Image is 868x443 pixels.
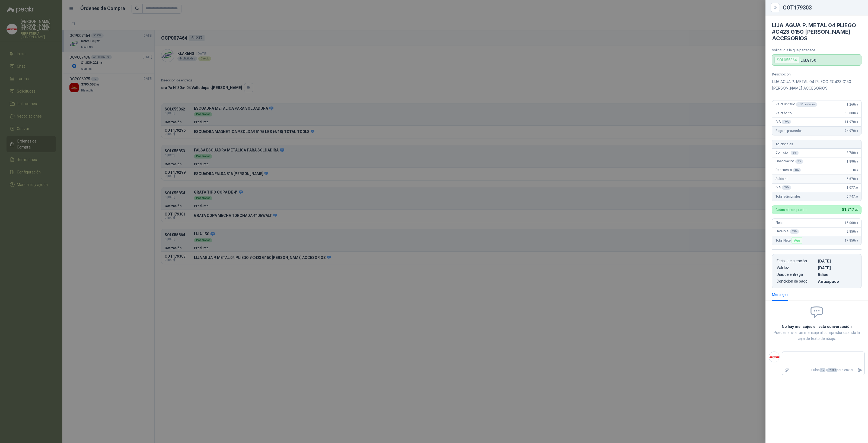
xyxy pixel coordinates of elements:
span: Flete [776,221,783,225]
span: 1.260 [847,103,858,106]
div: Mensajes [772,292,789,298]
p: Solicitud a la que pertenece [772,48,861,52]
span: ,00 [855,169,858,172]
span: ,00 [855,112,858,115]
p: LIJA AGUA P. METAL 04 PLIEGO #C423 G150 [PERSON_NAME] ACCESORIOS [772,78,861,91]
div: 19 % [782,185,791,190]
h4: LIJA AGUA P. METAL 04 PLIEGO #C423 G150 [PERSON_NAME] ACCESORIOS [772,22,861,42]
span: 1.077 [847,186,858,189]
p: Puedes enviar un mensaje al comprador usando la caja de texto de abajo. [772,330,861,341]
p: Validez [777,265,816,270]
p: Cobro al comprador [776,208,807,211]
p: Condición de pago [777,279,816,284]
span: ,30 [854,208,858,212]
img: Company Logo [769,352,779,362]
div: Adicionales [772,140,861,149]
span: Descuento [776,168,801,172]
span: Pago al proveedor [776,129,802,133]
span: ,00 [855,230,858,233]
div: 0 % [793,168,801,172]
span: ,00 [855,239,858,242]
div: 3 % [795,159,803,164]
button: Enviar [856,365,864,375]
div: 19 % [782,120,791,124]
span: ,00 [855,178,858,181]
span: Ctrl [820,368,825,372]
span: 5.670 [847,177,858,181]
span: ,00 [855,160,858,163]
span: IVA [776,120,791,124]
div: 6 % [791,151,799,155]
span: 2.850 [847,230,858,233]
span: Valor bruto [776,111,791,115]
span: Subtotal [776,177,787,181]
p: [DATE] [818,265,857,270]
div: Flex [792,237,802,244]
div: x 50 Unidades [796,102,817,107]
span: 3.780 [847,151,858,155]
p: [DATE] [818,259,857,263]
span: 17.850 [845,239,858,242]
p: 5 dias [818,272,857,277]
span: ,00 [855,151,858,154]
span: ,00 [855,221,858,224]
span: Comisión [776,151,799,155]
span: ENTER [827,368,837,372]
span: IVA [776,185,791,190]
span: Valor unitario [776,102,817,107]
p: Fecha de creación [777,259,816,263]
span: 81.717 [842,207,858,212]
span: 63.000 [845,111,858,115]
h2: No hay mensajes en esta conversación [772,324,861,330]
div: 19 % [790,229,799,234]
span: 11.970 [845,120,858,124]
span: 15.000 [845,221,858,225]
span: 1.890 [847,160,858,163]
p: Anticipado [818,279,857,284]
span: 6.747 [847,195,858,198]
label: Adjuntar archivos [782,365,791,375]
p: LIJA 150 [800,58,816,62]
span: Total Flete [776,237,803,244]
p: Pulsa + para enviar [791,365,856,375]
span: 74.970 [845,129,858,133]
span: ,00 [855,129,858,132]
span: Flete IVA [776,229,799,234]
div: Total adicionales [772,192,861,201]
span: ,00 [855,121,858,124]
button: Close [772,4,778,11]
div: COT179303 [783,5,861,10]
p: Descripción [772,72,861,76]
div: SOL055864 [774,57,799,63]
p: Días de entrega [777,272,816,277]
span: 0 [853,168,858,172]
span: ,30 [855,195,858,198]
span: ,00 [855,103,858,106]
span: Financiación [776,159,803,164]
span: ,30 [855,186,858,189]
